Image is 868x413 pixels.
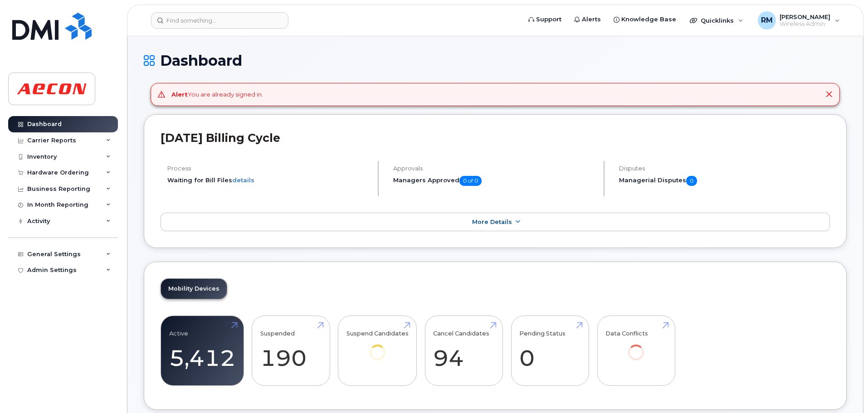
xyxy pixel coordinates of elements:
span: 0 of 0 [459,176,482,186]
h4: Disputes [619,165,830,172]
span: More Details [472,219,512,225]
h4: Approvals [393,165,596,172]
h5: Managers Approved [393,176,596,186]
a: details [232,176,254,184]
h4: Process [167,165,370,172]
li: Waiting for Bill Files [167,176,370,185]
h5: Managerial Disputes [619,176,830,186]
a: Active 5,412 [169,321,235,381]
h1: Dashboard [144,53,847,68]
span: 0 [686,176,697,186]
strong: Alert [171,91,188,98]
a: Mobility Devices [161,279,227,299]
a: Suspended 190 [260,321,322,381]
a: Cancel Candidates 94 [433,321,494,381]
div: You are already signed in. [171,90,263,99]
a: Pending Status 0 [519,321,580,381]
a: Data Conflicts [605,321,667,373]
h2: [DATE] Billing Cycle [161,131,830,145]
a: Suspend Candidates [346,321,409,373]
